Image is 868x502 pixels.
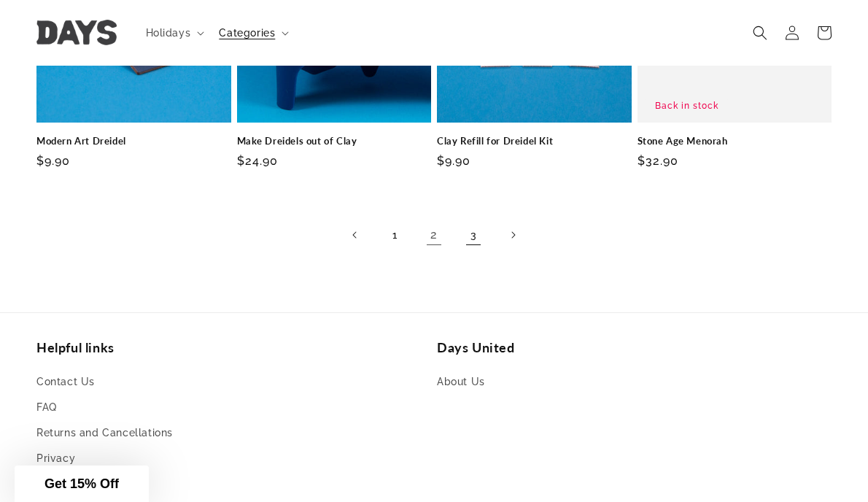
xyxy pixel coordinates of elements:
div: Get 15% Off [15,466,149,502]
h2: Helpful links [36,339,431,356]
a: Returns and Cancellations [36,420,173,446]
summary: Holidays [137,18,211,48]
img: Days United [36,20,117,46]
a: Page 1 [379,219,411,251]
a: About Us [437,373,485,395]
a: Privacy [36,446,75,471]
a: Make Dreidels out of Clay [237,135,432,147]
a: Page 3 [457,219,489,251]
span: Get 15% Off [44,476,119,491]
a: Previous page [339,219,371,251]
a: Page 2 [418,219,450,251]
summary: Categories [210,18,295,48]
span: Holidays [146,26,191,39]
a: Modern Art Dreidel [36,135,231,147]
a: FAQ [36,395,57,420]
a: Next page [497,219,529,251]
summary: Search [744,17,776,49]
a: Contact Us [36,373,95,395]
a: Stone Age Menorah [638,135,832,147]
nav: Pagination [36,219,832,251]
a: Clay Refill for Dreidel Kit [437,135,632,147]
h2: Days United [437,339,832,356]
span: Categories [219,26,275,39]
